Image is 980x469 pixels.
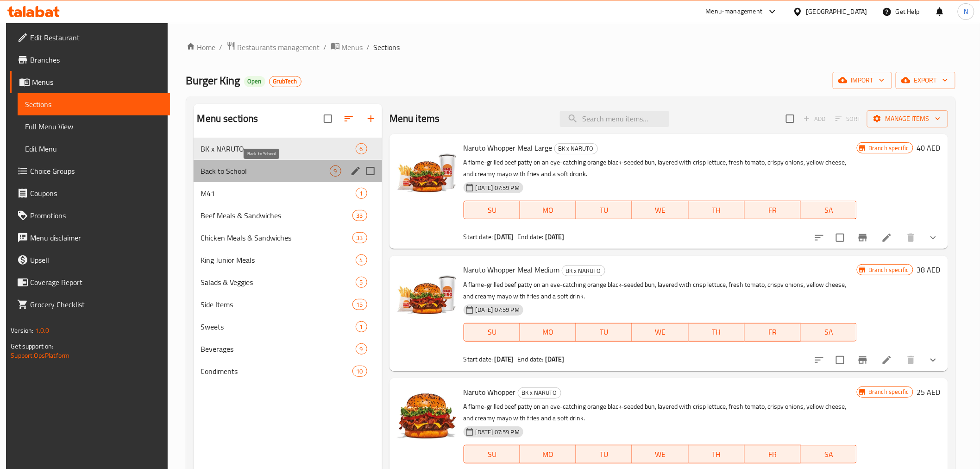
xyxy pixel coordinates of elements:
span: TH [692,325,741,339]
span: Chicken Meals & Sandwiches [201,232,352,243]
span: Open [244,77,265,85]
span: Restaurants management [238,42,320,53]
span: Naruto Whopper Meal Medium [464,263,560,277]
svg: Show Choices [928,232,939,243]
button: MO [520,201,576,219]
button: import [833,72,892,89]
a: Edit Menu [18,138,170,160]
div: Open [244,76,265,87]
button: SU [464,201,520,219]
a: Promotions [10,204,170,227]
span: End date: [518,231,544,243]
span: export [903,75,948,86]
button: sort-choices [808,227,830,249]
button: SU [464,323,520,342]
span: Version: [11,324,33,336]
a: Choice Groups [10,160,170,182]
span: SA [804,325,853,339]
div: items [352,210,367,221]
span: WE [636,203,685,217]
div: King Junior Meals [201,254,356,266]
a: Home [186,42,216,53]
div: Beverages9 [194,338,382,360]
button: SA [801,201,857,219]
span: Beef Meals & Sandwiches [201,210,352,221]
span: 33 [353,211,367,220]
span: Coupons [30,188,162,199]
div: items [356,343,367,355]
span: SU [468,203,516,217]
span: FR [748,448,797,461]
span: BK x NARUTO [562,266,605,276]
span: MO [524,325,572,339]
span: SA [804,448,853,461]
button: delete [900,349,922,371]
span: TH [692,448,741,461]
span: 4 [356,256,367,265]
span: Full Menu View [25,121,162,132]
span: TU [580,448,628,461]
span: M41 [201,188,356,199]
b: [DATE] [545,231,565,243]
div: Beverages [201,343,356,355]
div: items [352,299,367,310]
h6: 40 AED [917,141,941,154]
span: Branch specific [865,387,912,396]
div: BK x NARUTO [201,143,356,154]
div: items [356,143,367,154]
span: MO [524,203,572,217]
div: items [352,366,367,377]
span: Back to School [201,165,330,177]
button: show more [922,349,944,371]
button: TH [689,323,745,342]
span: Add item [800,112,829,126]
img: Naruto Whopper Meal Medium [397,263,456,323]
a: Sections [18,93,170,115]
p: A flame-grilled beef patty on an eye-catching orange black-seeded bun, layered with crisp lettuce... [464,279,857,302]
span: Select to update [830,350,850,370]
span: 1 [356,189,367,198]
a: Coupons [10,182,170,204]
p: A flame-grilled beef patty on an eye-catching orange black-seeded bun, layered with crisp lettuce... [464,157,857,180]
div: [GEOGRAPHIC_DATA] [806,6,867,17]
b: [DATE] [495,231,514,243]
div: items [356,277,367,288]
button: FR [745,201,801,219]
span: WE [636,448,685,461]
span: Sections [25,99,162,110]
span: Menu disclaimer [30,232,162,243]
a: Menus [10,71,170,93]
div: M411 [194,182,382,204]
span: SU [468,325,516,339]
span: SA [804,203,853,217]
div: Back to School9edit [194,160,382,182]
button: SA [801,445,857,463]
div: Sweets1 [194,316,382,338]
span: Grocery Checklist [30,299,162,310]
div: Menu-management [706,6,763,17]
nav: breadcrumb [186,41,955,53]
span: 5 [356,278,367,287]
span: Branch specific [865,266,912,274]
button: WE [632,323,688,342]
span: [DATE] 07:59 PM [472,428,523,437]
button: TU [576,323,632,342]
span: GrubTech [270,77,301,85]
span: Upsell [30,254,162,266]
span: 10 [353,367,367,376]
a: Coverage Report [10,271,170,293]
span: import [840,75,885,86]
div: Condiments [201,366,352,377]
span: Edit Menu [25,143,162,154]
a: Restaurants management [226,41,320,53]
span: Menus [32,76,162,88]
span: [DATE] 07:59 PM [472,305,523,314]
button: SA [801,323,857,342]
span: 1 [356,323,367,331]
div: Salads & Veggies5 [194,271,382,293]
div: items [356,254,367,266]
span: TU [580,203,628,217]
span: Salads & Veggies [201,277,356,288]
